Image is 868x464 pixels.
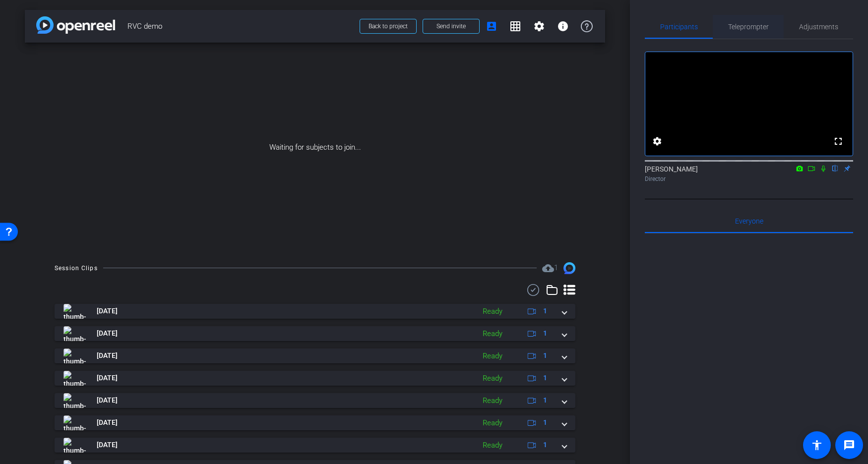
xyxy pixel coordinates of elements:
span: [DATE] [97,440,118,450]
img: thumb-nail [63,371,86,386]
img: thumb-nail [63,393,86,408]
span: 1 [543,306,547,316]
span: 1 [543,417,547,428]
button: Send invite [423,19,480,34]
mat-expansion-panel-header: thumb-nail[DATE]Ready1 [55,415,575,430]
img: thumb-nail [63,415,86,430]
span: 1 [543,395,547,406]
img: thumb-nail [63,326,86,341]
span: RVC demo [127,16,354,36]
mat-expansion-panel-header: thumb-nail[DATE]Ready1 [55,304,575,319]
div: Ready [478,395,507,406]
mat-icon: settings [533,20,545,32]
img: thumb-nail [63,438,86,453]
mat-expansion-panel-header: thumb-nail[DATE]Ready1 [55,393,575,408]
span: [DATE] [97,373,118,383]
mat-icon: cloud_upload [542,262,554,274]
span: Teleprompter [728,23,769,30]
span: [DATE] [97,306,118,316]
div: Ready [478,350,507,362]
img: Session clips [563,262,575,274]
span: 1 [543,440,547,450]
mat-icon: fullscreen [832,135,844,147]
div: Ready [478,440,507,451]
span: 1 [554,263,558,272]
div: Waiting for subjects to join... [25,43,605,252]
button: Back to project [360,19,417,34]
span: [DATE] [97,350,118,361]
span: 1 [543,373,547,383]
span: [DATE] [97,417,118,428]
img: app-logo [36,16,115,34]
span: 1 [543,328,547,339]
mat-icon: accessibility [811,439,823,451]
mat-expansion-panel-header: thumb-nail[DATE]Ready1 [55,348,575,363]
div: Ready [478,328,507,340]
div: Director [645,174,853,183]
div: Ready [478,306,507,317]
mat-icon: flip [829,164,841,173]
mat-expansion-panel-header: thumb-nail[DATE]Ready1 [55,438,575,453]
div: Ready [478,417,507,429]
div: Session Clips [55,263,98,273]
span: 1 [543,350,547,361]
span: Send invite [436,22,466,30]
span: Adjustments [799,23,838,30]
div: Ready [478,373,507,384]
span: [DATE] [97,328,118,339]
span: Destinations for your clips [542,262,558,274]
div: [PERSON_NAME] [645,164,853,183]
mat-icon: message [843,439,855,451]
mat-icon: grid_on [509,20,521,32]
mat-icon: account_box [486,20,497,32]
span: Participants [660,23,698,30]
span: [DATE] [97,395,118,406]
span: Back to project [369,23,408,30]
mat-icon: info [557,20,569,32]
img: thumb-nail [63,304,86,319]
mat-expansion-panel-header: thumb-nail[DATE]Ready1 [55,371,575,386]
span: Everyone [735,218,763,225]
img: thumb-nail [63,348,86,363]
mat-expansion-panel-header: thumb-nail[DATE]Ready1 [55,326,575,341]
mat-icon: settings [651,135,663,147]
